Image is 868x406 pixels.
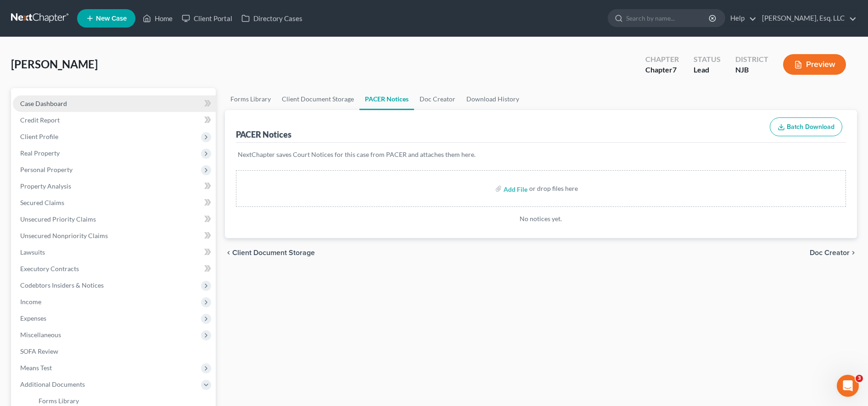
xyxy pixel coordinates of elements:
[20,149,60,157] span: Real Property
[238,150,844,159] p: NextChapter saves Court Notices for this case from PACER and attaches them here.
[225,249,232,256] i: chevron_left
[20,347,58,355] span: SOFA Review
[694,65,721,75] div: Lead
[20,298,41,306] span: Income
[13,95,216,112] a: Case Dashboard
[20,380,85,388] span: Additional Documents
[39,397,79,405] span: Forms Library
[20,364,52,372] span: Means Test
[787,123,834,131] span: Batch Download
[20,215,96,223] span: Unsecured Priority Claims
[783,54,846,75] button: Preview
[837,375,859,397] iframe: Intercom live chat
[13,211,216,228] a: Unsecured Priority Claims
[11,57,98,71] span: [PERSON_NAME]
[236,129,291,140] div: PACER Notices
[13,343,216,360] a: SOFA Review
[694,54,721,65] div: Status
[20,116,60,124] span: Credit Report
[850,249,857,256] i: chevron_right
[770,117,842,137] button: Batch Download
[20,133,58,140] span: Client Profile
[13,178,216,195] a: Property Analysis
[20,331,61,339] span: Miscellaneous
[626,10,710,27] input: Search by name...
[20,100,67,107] span: Case Dashboard
[856,375,863,382] span: 3
[726,10,756,27] a: Help
[138,10,177,27] a: Home
[20,248,45,256] span: Lawsuits
[20,166,73,173] span: Personal Property
[225,249,315,256] button: chevron_left Client Document Storage
[177,10,237,27] a: Client Portal
[225,88,276,110] a: Forms Library
[20,314,46,322] span: Expenses
[645,65,679,75] div: Chapter
[757,10,857,27] a: [PERSON_NAME], Esq. LLC
[236,214,846,223] p: No notices yet.
[20,199,64,206] span: Secured Claims
[672,65,677,74] span: 7
[461,88,525,110] a: Download History
[359,88,414,110] a: PACER Notices
[735,65,768,75] div: NJB
[810,249,850,256] span: Doc Creator
[414,88,461,110] a: Doc Creator
[276,88,359,110] a: Client Document Storage
[735,54,768,65] div: District
[13,228,216,244] a: Unsecured Nonpriority Claims
[20,232,108,239] span: Unsecured Nonpriority Claims
[20,281,104,289] span: Codebtors Insiders & Notices
[20,182,71,190] span: Property Analysis
[529,184,578,193] div: or drop files here
[20,265,79,273] span: Executory Contracts
[237,10,307,27] a: Directory Cases
[13,195,216,211] a: Secured Claims
[96,15,127,22] span: New Case
[13,244,216,261] a: Lawsuits
[13,112,216,128] a: Credit Report
[645,54,679,65] div: Chapter
[810,249,857,256] button: Doc Creator chevron_right
[13,261,216,277] a: Executory Contracts
[232,249,315,256] span: Client Document Storage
